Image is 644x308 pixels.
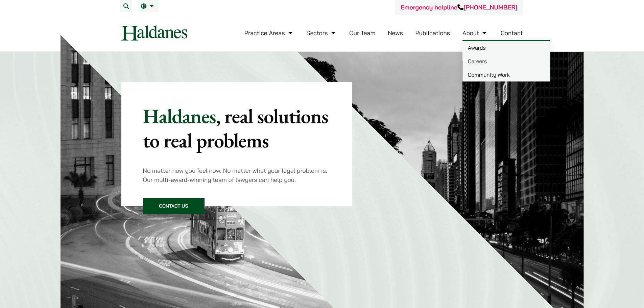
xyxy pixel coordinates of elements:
a: Careers [462,54,550,68]
p: No matter how you feel now. No matter what your legal problem is. Our multi-award-winning team of... [143,166,331,184]
a: Publications [415,29,450,37]
a: Contact [501,29,523,37]
a: About [462,29,488,37]
a: Contact Us [143,198,205,214]
a: Awards [462,41,550,54]
a: Sectors [306,29,337,37]
a: Emergency helpline[PHONE_NUMBER] [401,3,517,11]
mark: , real solutions to real problems [143,103,328,153]
p: Haldanes [143,104,331,152]
a: News [388,29,403,37]
img: Logo of Haldanes [121,25,187,41]
a: Our Team [349,29,375,37]
a: EN [141,3,156,9]
a: Community Work [462,68,550,81]
a: Practice Areas [244,29,294,37]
